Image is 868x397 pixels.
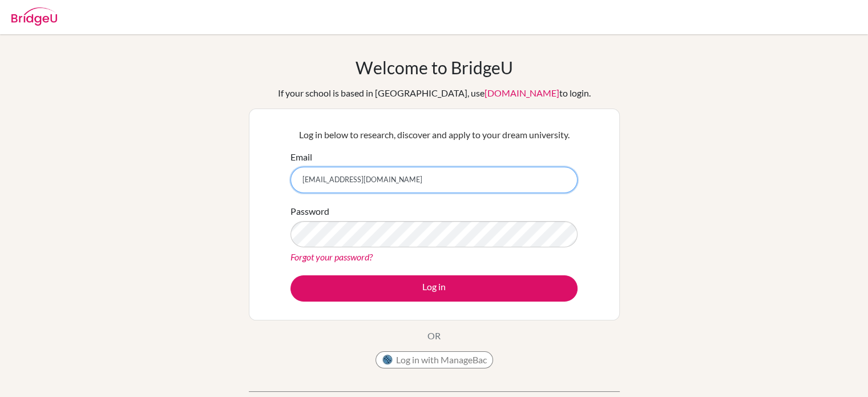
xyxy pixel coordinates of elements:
a: Forgot your password? [290,251,373,262]
p: Log in below to research, discover and apply to your dream university. [290,128,578,142]
a: [DOMAIN_NAME] [485,87,559,98]
button: Log in with ManageBac [376,351,493,368]
div: If your school is based in [GEOGRAPHIC_DATA], use to login. [278,86,591,100]
label: Email [290,150,312,164]
h1: Welcome to BridgeU [356,57,513,78]
img: Bridge-U [11,7,57,26]
label: Password [290,204,329,218]
p: OR [427,329,441,343]
button: Log in [290,275,578,302]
